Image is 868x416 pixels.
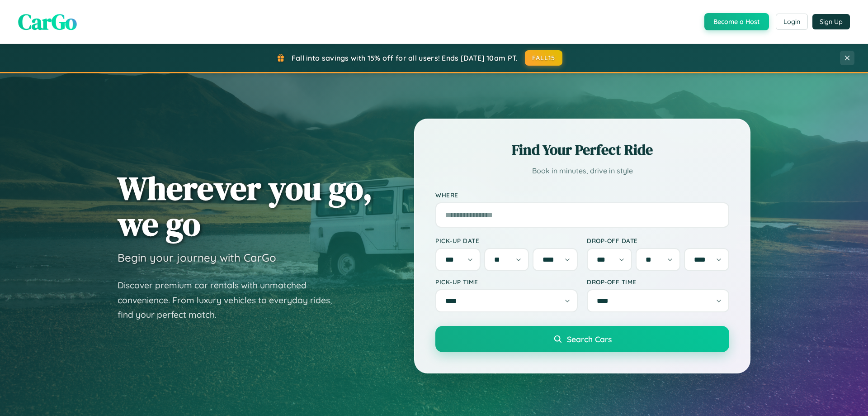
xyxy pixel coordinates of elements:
h3: Begin your journey with CarGo [118,251,276,264]
p: Book in minutes, drive in style [435,164,729,177]
button: Login [776,14,808,30]
h2: Find Your Perfect Ride [435,140,729,160]
label: Pick-up Time [435,278,578,286]
button: Become a Host [704,13,769,30]
button: Search Cars [435,326,729,352]
p: Discover premium car rentals with unmatched convenience. From luxury vehicles to everyday rides, ... [118,278,344,322]
button: Sign Up [812,14,850,29]
span: Fall into savings with 15% off for all users! Ends [DATE] 10am PT. [292,53,518,62]
label: Drop-off Date [587,237,729,244]
span: CarGo [18,7,77,37]
h1: Wherever you go, we go [118,170,373,242]
label: Pick-up Date [435,237,578,244]
label: Where [435,191,729,199]
span: Search Cars [567,334,612,344]
label: Drop-off Time [587,278,729,286]
button: FALL15 [525,50,563,66]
